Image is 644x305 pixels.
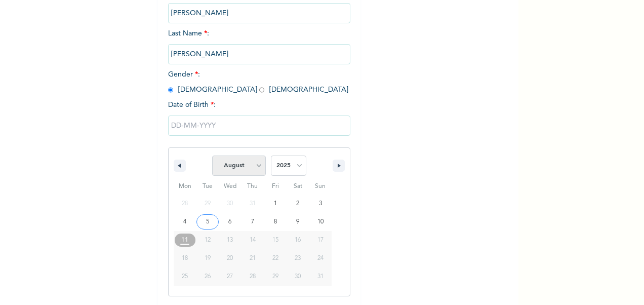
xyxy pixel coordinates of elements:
[264,231,287,249] button: 15
[174,268,196,286] button: 25
[196,213,219,231] button: 5
[295,268,301,286] span: 30
[296,195,299,213] span: 2
[309,231,332,249] button: 17
[219,249,241,268] button: 20
[219,178,241,195] span: Wed
[264,195,287,213] button: 1
[174,178,196,195] span: Mon
[241,249,264,268] button: 21
[196,178,219,195] span: Tue
[264,178,287,195] span: Fri
[264,213,287,231] button: 8
[317,268,324,286] span: 31
[227,249,233,268] span: 20
[227,231,233,249] span: 13
[168,100,216,110] span: Date of Birth :
[174,249,196,268] button: 18
[251,213,254,231] span: 7
[309,268,332,286] button: 31
[174,213,196,231] button: 4
[196,249,219,268] button: 19
[205,249,211,268] span: 19
[196,231,219,249] button: 12
[295,231,301,249] span: 16
[309,178,332,195] span: Sun
[228,213,231,231] span: 6
[250,249,256,268] span: 21
[287,213,309,231] button: 9
[317,249,324,268] span: 24
[205,268,211,286] span: 26
[287,249,309,268] button: 23
[319,195,322,213] span: 3
[241,268,264,286] button: 28
[317,231,324,249] span: 17
[317,213,324,231] span: 10
[168,3,350,23] input: Enter your first name
[264,268,287,286] button: 29
[272,231,278,249] span: 15
[168,44,350,64] input: Enter your last name
[241,231,264,249] button: 14
[250,231,256,249] span: 14
[183,213,186,231] span: 4
[181,231,188,249] span: 11
[287,231,309,249] button: 16
[296,213,299,231] span: 9
[182,268,188,286] span: 25
[219,231,241,249] button: 13
[272,268,278,286] span: 29
[168,30,350,58] span: Last Name :
[227,268,233,286] span: 27
[206,213,209,231] span: 5
[295,249,301,268] span: 23
[219,268,241,286] button: 27
[309,249,332,268] button: 24
[196,268,219,286] button: 26
[287,178,309,195] span: Sat
[287,268,309,286] button: 30
[272,249,278,268] span: 22
[174,231,196,249] button: 11
[241,213,264,231] button: 7
[250,268,256,286] span: 28
[182,249,188,268] span: 18
[219,213,241,231] button: 6
[168,116,350,136] input: DD-MM-YYYY
[309,213,332,231] button: 10
[241,178,264,195] span: Thu
[287,195,309,213] button: 2
[168,71,348,93] span: Gender : [DEMOGRAPHIC_DATA] [DEMOGRAPHIC_DATA]
[309,195,332,213] button: 3
[274,213,277,231] span: 8
[205,231,211,249] span: 12
[264,249,287,268] button: 22
[274,195,277,213] span: 1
